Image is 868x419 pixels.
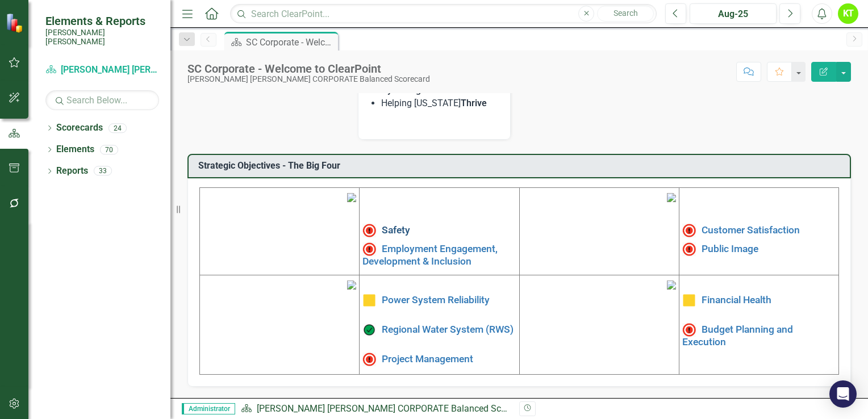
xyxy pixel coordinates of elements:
[362,242,376,256] img: Not Meeting Target
[382,224,410,236] a: Safety
[246,35,335,49] div: SC Corporate - Welcome to ClearPoint
[6,13,26,33] img: ClearPoint Strategy
[45,14,159,28] span: Elements & Reports
[108,123,127,133] div: 24
[690,3,777,24] button: Aug-25
[382,353,473,364] a: Project Management
[614,9,638,18] span: Search
[702,243,758,254] a: Public Image
[702,224,800,236] a: Customer Satisfaction
[682,323,696,337] img: Not Meeting Target
[461,98,487,108] strong: Thrive
[362,243,498,267] a: Employment Engagement, Development & Inclusion
[45,28,159,47] small: [PERSON_NAME] [PERSON_NAME]
[241,403,511,416] div: »
[382,324,514,335] a: Regional Water System (RWS)
[597,6,654,22] button: Search
[682,242,696,256] img: Not Meeting Target
[702,294,771,305] a: Financial Health
[198,161,844,171] h3: Strategic Objectives - The Big Four
[230,4,657,24] input: Search ClearPoint...
[187,62,430,75] div: SC Corporate - Welcome to ClearPoint
[667,193,676,202] img: mceclip2%20v3.png
[100,145,118,154] div: 70
[694,7,773,21] div: Aug-25
[682,324,793,347] a: Budget Planning and Execution
[56,143,94,156] a: Elements
[381,97,499,110] li: Helping [US_STATE]
[94,166,112,176] div: 33
[347,280,356,290] img: mceclip3%20v3.png
[362,323,376,337] img: On Target
[362,224,376,237] img: High Alert
[362,294,376,307] img: Caution
[362,353,376,366] img: Not Meeting Target
[182,403,235,414] span: Administrator
[682,224,696,237] img: High Alert
[56,165,88,178] a: Reports
[347,193,356,202] img: mceclip1%20v4.png
[56,121,103,135] a: Scorecards
[682,294,696,307] img: Caution
[838,3,858,24] button: KT
[45,90,159,110] input: Search Below...
[257,403,531,414] a: [PERSON_NAME] [PERSON_NAME] CORPORATE Balanced Scorecard
[829,380,857,408] div: Open Intercom Messenger
[667,280,676,290] img: mceclip4.png
[382,294,490,305] a: Power System Reliability
[187,75,430,83] div: [PERSON_NAME] [PERSON_NAME] CORPORATE Balanced Scorecard
[45,64,159,77] a: [PERSON_NAME] [PERSON_NAME] CORPORATE Balanced Scorecard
